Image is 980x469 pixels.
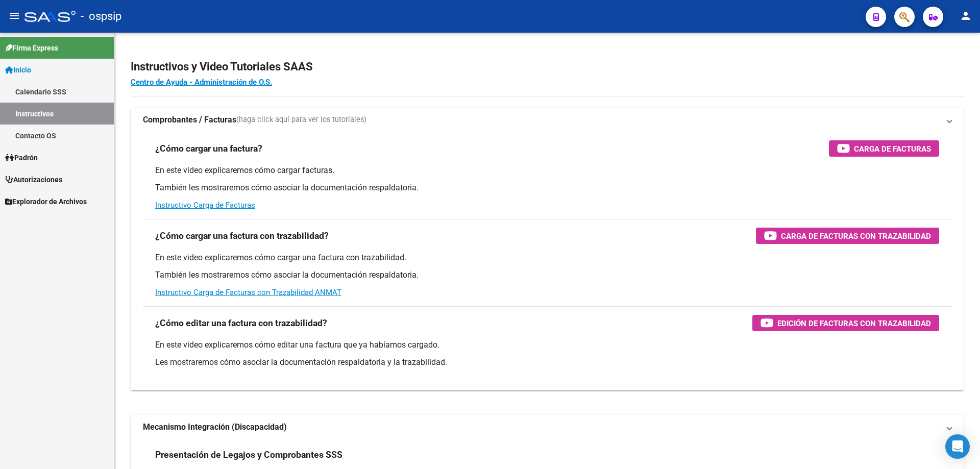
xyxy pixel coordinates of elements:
[81,5,121,28] span: - ospsip
[854,142,931,155] span: Carga de Facturas
[5,196,87,207] span: Explorador de Archivos
[143,422,287,433] strong: Mecanismo Integración (Discapacidad)
[155,316,327,330] h3: ¿Cómo editar una factura con trazabilidad?
[155,357,939,368] p: Les mostraremos cómo asociar la documentación respaldatoria y la trazabilidad.
[155,229,329,243] h3: ¿Cómo cargar una factura con trazabilidad?
[5,174,62,185] span: Autorizaciones
[960,10,972,22] mat-icon: person
[131,57,964,77] h2: Instructivos y Video Tutoriales SAAS
[777,317,931,330] span: Edición de Facturas con Trazabilidad
[155,448,342,462] h3: Presentación de Legajos y Comprobantes SSS
[131,108,964,132] mat-expansion-panel-header: Comprobantes / Facturas(haga click aquí para ver los tutoriales)
[5,42,58,54] span: Firma Express
[155,201,255,210] a: Instructivo Carga de Facturas
[155,252,939,263] p: En este video explicaremos cómo cargar una factura con trazabilidad.
[5,64,31,76] span: Inicio
[236,114,366,126] span: (haga click aquí para ver los tutoriales)
[155,141,262,156] h3: ¿Cómo cargar una factura?
[752,315,939,331] button: Edición de Facturas con Trazabilidad
[131,78,272,87] a: Centro de Ayuda - Administración de O.S.
[155,165,939,176] p: En este video explicaremos cómo cargar facturas.
[155,269,939,281] p: También les mostraremos cómo asociar la documentación respaldatoria.
[829,140,939,157] button: Carga de Facturas
[131,132,964,390] div: Comprobantes / Facturas(haga click aquí para ver los tutoriales)
[8,10,20,22] mat-icon: menu
[155,288,341,297] a: Instructivo Carga de Facturas con Trazabilidad ANMAT
[756,228,939,244] button: Carga de Facturas con Trazabilidad
[143,114,236,126] strong: Comprobantes / Facturas
[5,152,38,163] span: Padrón
[131,415,964,439] mat-expansion-panel-header: Mecanismo Integración (Discapacidad)
[155,182,939,193] p: También les mostraremos cómo asociar la documentación respaldatoria.
[155,339,939,351] p: En este video explicaremos cómo editar una factura que ya habíamos cargado.
[945,434,970,459] div: Open Intercom Messenger
[781,230,931,242] span: Carga de Facturas con Trazabilidad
